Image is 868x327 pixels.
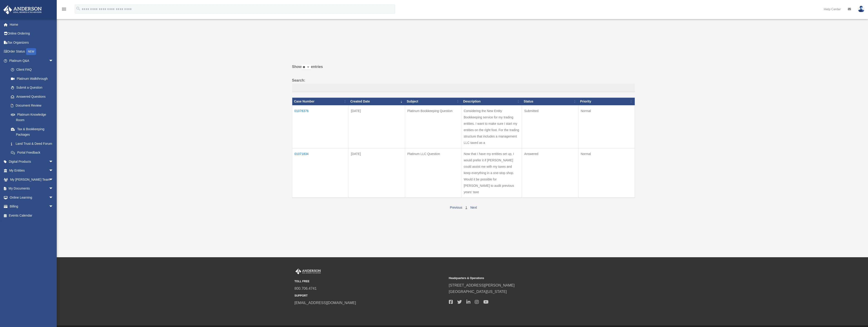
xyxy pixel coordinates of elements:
[61,6,67,12] i: menu
[49,193,58,202] span: arrow_drop_down
[3,211,60,220] a: Events Calendar
[6,92,56,101] a: Answered Questions
[49,56,58,65] span: arrow_drop_down
[26,48,36,55] div: NEW
[6,65,58,74] a: Client FAQ
[292,148,349,198] td: 01071834
[405,148,461,198] td: Platinum LLC Question
[3,56,58,65] a: Platinum Q&Aarrow_drop_down
[3,202,60,211] a: Billingarrow_drop_down
[295,287,317,290] a: 800.706.4741
[578,105,635,148] td: Normal
[405,105,461,148] td: Platinum Bookkeeping Question
[578,148,635,198] td: Normal
[292,64,635,75] label: Show entries
[349,98,405,105] th: Created Date: activate to sort column ascending
[6,83,58,92] a: Submit a Question
[522,148,578,198] td: Answered
[295,279,446,284] small: TOLL FREE
[3,47,60,56] a: Order StatusNEW
[295,269,322,275] img: Anderson Advisors Platinum Portal
[3,157,60,166] a: Digital Productsarrow_drop_down
[470,206,477,209] a: Next
[3,38,60,47] a: Tax Organizers
[76,6,81,11] i: search
[49,202,58,211] span: arrow_drop_down
[461,148,522,198] td: Now that I have my entities set up, I would prefer it if [PERSON_NAME] could assist me with my ta...
[522,105,578,148] td: Submitted
[450,206,462,209] a: Previous
[295,301,356,305] a: [EMAIL_ADDRESS][DOMAIN_NAME]
[6,139,58,148] a: Land Trust & Deed Forum
[49,175,58,184] span: arrow_drop_down
[2,5,43,14] img: Anderson Advisors Platinum Portal
[349,105,405,148] td: [DATE]
[578,98,635,105] th: Priority: activate to sort column ascending
[295,293,446,298] small: SUPPORT
[6,101,58,110] a: Document Review
[3,29,60,38] a: Online Ordering
[292,98,349,105] th: Case Number: activate to sort column ascending
[292,77,635,92] label: Search:
[3,184,60,193] a: My Documentsarrow_drop_down
[292,105,349,148] td: 01076376
[3,20,60,29] a: Home
[349,148,405,198] td: [DATE]
[6,125,58,139] a: Tax & Bookkeeping Packages
[61,8,67,12] a: menu
[461,105,522,148] td: Considering the New Entity Bookkeeping service for my trading entities. I want to make sure I sta...
[49,166,58,175] span: arrow_drop_down
[3,166,60,175] a: My Entitiesarrow_drop_down
[6,110,58,125] a: Platinum Knowledge Room
[3,175,60,184] a: My [PERSON_NAME] Teamarrow_drop_down
[302,65,311,70] select: Showentries
[405,98,461,105] th: Subject: activate to sort column ascending
[449,276,600,281] small: Headquarters & Operations
[6,74,58,83] a: Platinum Walkthrough
[49,184,58,193] span: arrow_drop_down
[292,84,635,92] input: Search:
[6,148,58,157] a: Portal Feedback
[49,157,58,166] span: arrow_drop_down
[3,193,60,202] a: Online Learningarrow_drop_down
[858,6,865,12] img: User Pic
[465,206,467,209] a: 1
[461,98,522,105] th: Description: activate to sort column ascending
[522,98,578,105] th: Status: activate to sort column ascending
[449,290,507,294] a: [GEOGRAPHIC_DATA][US_STATE]
[449,283,515,287] a: [STREET_ADDRESS][PERSON_NAME]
